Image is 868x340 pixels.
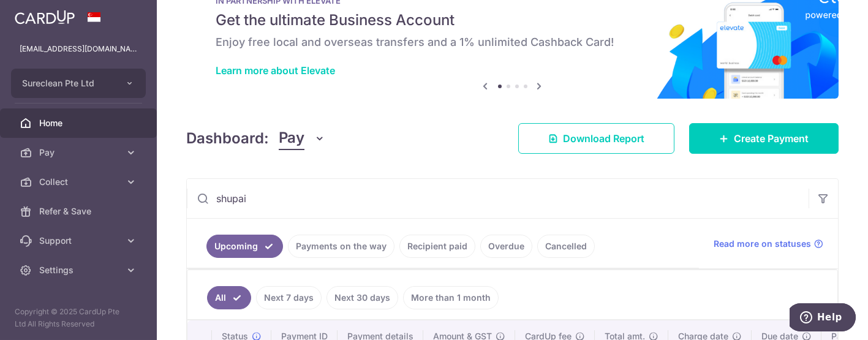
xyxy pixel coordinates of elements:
a: Payments on the way [288,235,394,258]
a: Create Payment [689,123,839,154]
a: Learn more about Elevate [216,64,335,77]
a: Next 7 days [256,286,322,309]
span: Support [39,235,120,247]
a: Recipient paid [399,235,475,258]
input: Search by recipient name, payment id or reference [187,179,809,218]
h4: Dashboard: [186,127,269,149]
span: Pay [279,127,304,150]
span: Help [28,9,53,20]
a: Upcoming [206,235,283,258]
span: Settings [39,264,120,276]
a: Overdue [480,235,532,258]
span: Pay [39,146,120,159]
span: Create Payment [734,131,809,146]
h6: Enjoy free local and overseas transfers and a 1% unlimited Cashback Card! [216,35,809,50]
a: Next 30 days [326,286,398,309]
button: Pay [279,127,326,150]
a: More than 1 month [403,286,499,309]
span: Home [39,117,120,129]
a: Cancelled [537,235,595,258]
span: Collect [39,176,120,188]
span: Download Report [563,131,644,146]
a: Download Report [518,123,674,154]
h5: Get the ultimate Business Account [216,10,809,30]
button: Sureclean Pte Ltd [11,69,146,98]
iframe: Opens a widget where you can find more information [790,303,856,334]
span: Sureclean Pte Ltd [22,77,113,89]
a: Read more on statuses [714,238,823,250]
span: Refer & Save [39,205,120,217]
img: CardUp [15,10,75,25]
p: [EMAIL_ADDRESS][DOMAIN_NAME] [20,43,137,55]
span: Read more on statuses [714,238,811,250]
a: All [207,286,251,309]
